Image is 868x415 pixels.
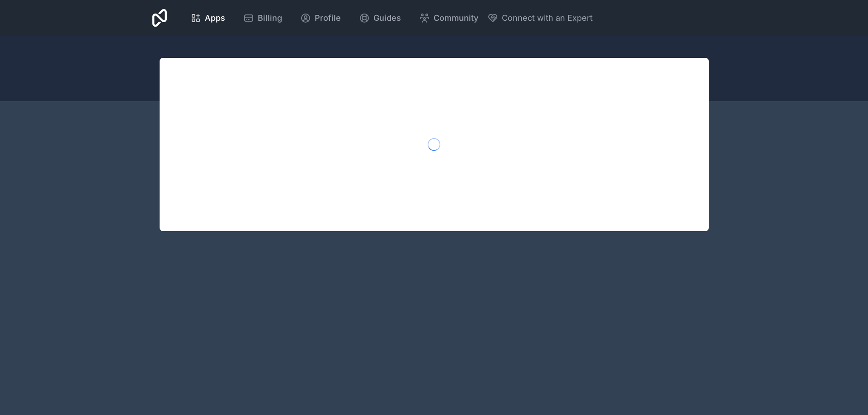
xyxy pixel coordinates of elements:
a: Billing [236,8,289,28]
span: Profile [315,12,341,24]
button: Connect with an Expert [487,12,593,24]
span: Apps [205,12,225,24]
span: Billing [258,12,282,24]
span: Guides [373,12,401,24]
span: Connect with an Expert [502,12,593,24]
a: Apps [183,8,232,28]
a: Profile [293,8,348,28]
a: Guides [352,8,408,28]
span: Community [434,12,478,24]
a: Community [412,8,486,28]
